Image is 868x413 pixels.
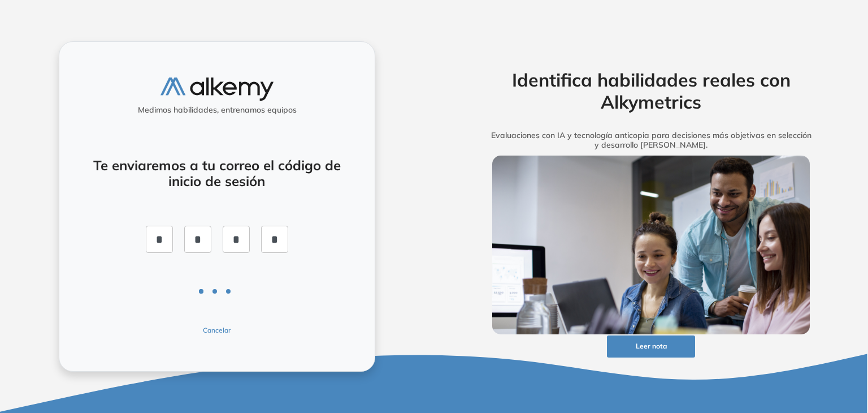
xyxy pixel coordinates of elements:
[475,69,827,113] h2: Identifica habilidades reales con Alkymetrics
[148,325,286,335] button: Cancelar
[665,282,868,413] iframe: Chat Widget
[64,105,370,115] h5: Medimos habilidades, entrenamos equipos
[89,157,345,190] h4: Te enviaremos a tu correo el código de inicio de sesión
[160,78,274,101] img: logo-alkemy
[475,131,827,150] h5: Evaluaciones con IA y tecnología anticopia para decisiones más objetivas en selección y desarroll...
[492,156,810,334] img: img-more-info
[665,282,868,413] div: Widget de chat
[607,335,695,358] button: Leer nota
